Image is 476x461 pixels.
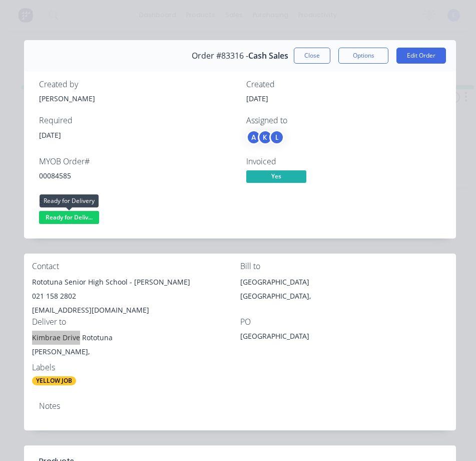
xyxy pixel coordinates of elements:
div: Kimbrae Drive Rototuna [32,331,240,345]
div: Created [246,80,441,89]
div: [PERSON_NAME], [32,345,240,359]
div: Contact [32,262,240,271]
span: Yes [246,170,306,183]
span: Cash Sales [248,51,288,61]
div: Invoiced [246,157,441,166]
div: Deliver to [32,317,240,327]
button: Ready for Deliv... [39,211,99,226]
div: Bill to [240,262,448,271]
div: [PERSON_NAME] [39,93,234,104]
button: AKL [246,130,284,145]
div: 00084585 [39,170,234,181]
button: Close [294,48,330,64]
div: MYOB Order # [39,157,234,166]
span: [DATE] [39,130,61,140]
div: PO [240,317,448,327]
div: Kimbrae Drive Rototuna[PERSON_NAME], [32,331,240,363]
div: 021 158 2802 [32,289,240,303]
div: Rototuna Senior High School - [PERSON_NAME] [32,275,240,289]
div: [EMAIL_ADDRESS][DOMAIN_NAME] [32,303,240,317]
div: Labels [32,363,240,372]
div: YELLOW JOB [32,376,76,385]
div: Created by [39,80,234,89]
div: Notes [39,401,441,411]
button: Edit Order [396,48,446,64]
div: Status [39,197,234,207]
div: [GEOGRAPHIC_DATA] [240,275,448,289]
span: Order #83316 - [192,51,248,61]
button: Options [338,48,388,64]
div: Ready for Delivery [40,194,99,207]
span: [DATE] [246,94,268,103]
div: [GEOGRAPHIC_DATA], [240,289,448,303]
div: Assigned to [246,116,441,125]
div: [GEOGRAPHIC_DATA][GEOGRAPHIC_DATA], [240,275,448,307]
div: K [258,130,273,145]
div: L [269,130,284,145]
div: Required [39,116,234,125]
div: [GEOGRAPHIC_DATA] [240,331,365,345]
div: Rototuna Senior High School - [PERSON_NAME]021 158 2802[EMAIL_ADDRESS][DOMAIN_NAME] [32,275,240,317]
span: Ready for Deliv... [39,211,99,223]
div: A [246,130,261,145]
